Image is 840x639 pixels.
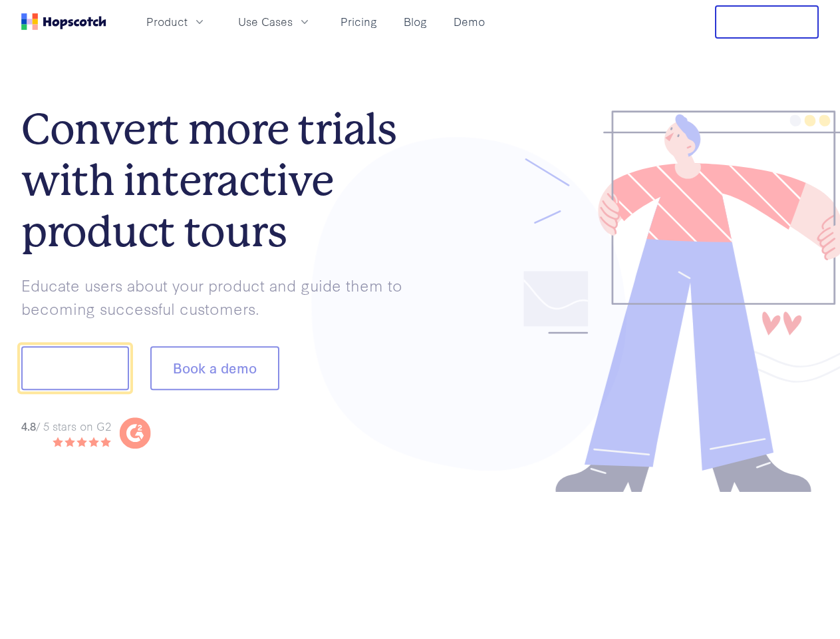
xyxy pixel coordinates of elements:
[150,347,279,391] button: Book a demo
[138,11,214,33] button: Product
[21,418,36,433] strong: 4.8
[448,11,490,33] a: Demo
[21,347,129,391] button: Show me!
[238,13,293,30] span: Use Cases
[146,13,188,30] span: Product
[21,418,111,435] div: / 5 stars on G2
[230,11,319,33] button: Use Cases
[398,11,432,33] a: Blog
[715,5,819,39] button: Free Trial
[21,274,420,319] p: Educate users about your product and guide them to becoming successful customers.
[21,13,106,30] a: Home
[335,11,382,33] a: Pricing
[21,104,420,257] h1: Convert more trials with interactive product tours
